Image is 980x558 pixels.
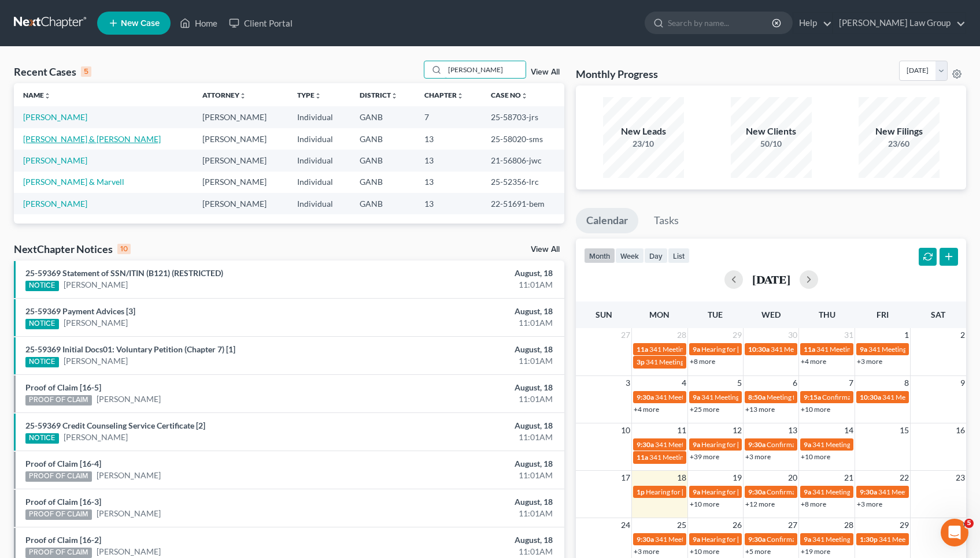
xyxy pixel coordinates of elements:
[804,535,811,544] span: 9a
[843,423,855,437] span: 14
[385,496,553,508] div: August, 18
[634,547,659,556] a: +3 more
[701,440,872,449] span: Hearing for [PERSON_NAME]-Black & [PERSON_NAME]
[801,547,830,556] a: +19 more
[415,150,482,171] td: 13
[748,440,765,449] span: 9:30a
[676,328,687,342] span: 28
[25,357,59,367] div: NOTICE
[964,519,974,528] span: 5
[23,134,161,144] a: [PERSON_NAME] & [PERSON_NAME]
[690,500,719,508] a: +10 more
[857,357,882,366] a: +3 more
[25,471,92,482] div: PROOF OF CLAIM
[25,509,92,520] div: PROOF OF CLAIM
[767,393,857,401] span: Meeting for [PERSON_NAME]
[193,106,288,128] td: [PERSON_NAME]
[385,431,553,443] div: 11:01AM
[97,508,161,519] a: [PERSON_NAME]
[491,91,528,99] a: Case Nounfold_more
[787,518,798,532] span: 27
[819,310,835,319] span: Thu
[25,268,223,278] a: 25-59369 Statement of SSN/ITIN (B121) (RESTRICTED)
[637,345,648,354] span: 11a
[767,535,899,544] span: Confirmation Hearing for [PERSON_NAME]
[690,405,719,414] a: +25 more
[44,92,51,99] i: unfold_more
[898,518,910,532] span: 29
[676,423,687,437] span: 11
[25,535,101,545] a: Proof of Claim [16-2]
[174,13,223,34] a: Home
[637,535,654,544] span: 9:30a
[693,535,700,544] span: 9a
[801,357,826,366] a: +4 more
[385,393,553,405] div: 11:01AM
[903,376,910,390] span: 8
[736,376,743,390] span: 5
[193,172,288,193] td: [PERSON_NAME]
[482,150,564,171] td: 21-56806-jwc
[857,500,882,508] a: +3 more
[701,535,792,544] span: Hearing for [PERSON_NAME]
[288,106,350,128] td: Individual
[748,345,770,354] span: 10:30a
[620,423,631,437] span: 10
[787,423,798,437] span: 13
[860,535,878,544] span: 1:30p
[801,405,830,414] a: +10 more
[385,306,553,317] div: August, 18
[64,355,128,367] a: [PERSON_NAME]
[288,128,350,150] td: Individual
[859,125,940,138] div: New Filings
[615,248,644,263] button: week
[690,547,719,556] a: +10 more
[457,92,464,99] i: unfold_more
[637,393,654,401] span: 9:30a
[385,382,553,393] div: August, 18
[415,106,482,128] td: 7
[676,471,687,485] span: 18
[843,328,855,342] span: 31
[620,518,631,532] span: 24
[25,548,92,558] div: PROOF OF CLAIM
[848,376,855,390] span: 7
[801,500,826,508] a: +8 more
[646,358,811,366] span: 341 Meeting for [PERSON_NAME] & [PERSON_NAME]
[624,376,631,390] span: 3
[955,518,966,532] span: 30
[655,535,759,544] span: 341 Meeting for [PERSON_NAME]
[23,112,87,122] a: [PERSON_NAME]
[385,420,553,431] div: August, 18
[731,518,743,532] span: 26
[745,500,775,508] a: +12 more
[25,497,101,507] a: Proof of Claim [16-3]
[385,317,553,329] div: 11:01AM
[868,345,972,354] span: 341 Meeting for [PERSON_NAME]
[668,12,774,34] input: Search by name...
[25,421,205,430] a: 25-59369 Credit Counseling Service Certificate [2]
[745,405,775,414] a: +13 more
[97,546,161,557] a: [PERSON_NAME]
[708,310,723,319] span: Tue
[731,328,743,342] span: 29
[385,279,553,291] div: 11:01AM
[637,453,648,462] span: 11a
[297,91,321,99] a: Typeunfold_more
[596,310,612,319] span: Sun
[350,128,415,150] td: GANB
[877,310,889,319] span: Fri
[391,92,398,99] i: unfold_more
[745,452,771,461] a: +3 more
[315,92,321,99] i: unfold_more
[701,345,792,354] span: Hearing for [PERSON_NAME]
[731,423,743,437] span: 12
[761,310,781,319] span: Wed
[903,328,910,342] span: 1
[843,518,855,532] span: 28
[655,440,759,449] span: 341 Meeting for [PERSON_NAME]
[603,138,684,150] div: 23/10
[385,267,553,279] div: August, 18
[804,440,811,449] span: 9a
[117,244,131,254] div: 10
